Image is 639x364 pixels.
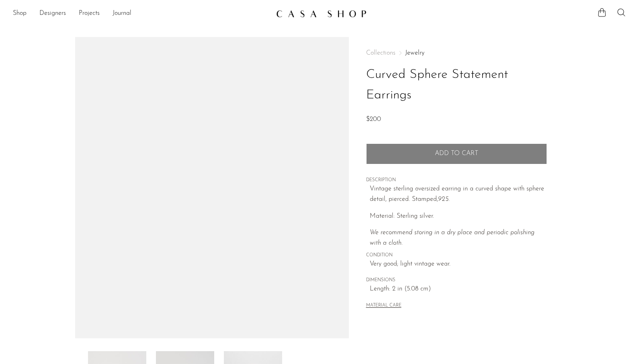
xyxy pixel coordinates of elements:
span: DESCRIPTION [366,177,547,184]
span: Very good; light vintage wear. [370,259,547,270]
p: Vintage sterling oversized earring in a curved shape with sphere detail, pierced. Stamped, [370,184,547,204]
a: Projects [79,8,100,19]
a: Jewelry [405,50,424,56]
span: CONDITION [366,252,547,259]
i: We recommend storing in a dry place and periodic polishing with a cloth. [370,229,535,246]
span: Collections [366,50,395,56]
p: Material: Sterling silver. [370,211,547,222]
ul: NEW HEADER MENU [13,7,270,20]
nav: Desktop navigation [13,7,270,20]
button: Add to cart [366,143,547,164]
a: Shop [13,8,27,19]
a: Journal [113,8,131,19]
span: DIMENSIONS [366,277,547,284]
em: 925. [438,196,450,202]
nav: Breadcrumbs [366,50,547,56]
a: Designers [39,8,66,19]
span: $200 [366,116,381,123]
span: Length: 2 in (5.08 cm) [370,284,547,294]
h1: Curved Sphere Statement Earrings [366,65,547,106]
span: Add to cart [435,150,478,157]
button: MATERIAL CARE [366,303,401,309]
